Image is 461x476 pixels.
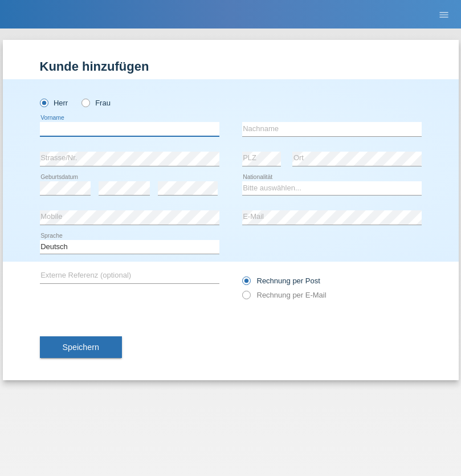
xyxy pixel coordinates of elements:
label: Frau [81,99,111,107]
a: menu [433,11,455,18]
input: Rechnung per E-Mail [242,291,250,305]
h1: Kunde hinzufügen [40,59,422,74]
input: Frau [81,99,89,106]
input: Rechnung per Post [242,276,250,291]
label: Rechnung per Post [242,276,320,285]
span: Speichern [63,343,99,352]
button: Speichern [40,336,122,358]
label: Rechnung per E-Mail [242,291,327,299]
label: Herr [40,99,68,107]
input: Herr [40,99,47,106]
i: menu [438,9,450,21]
